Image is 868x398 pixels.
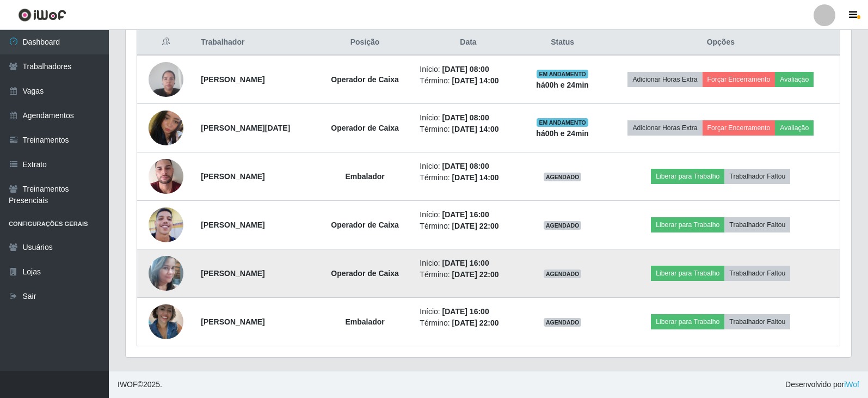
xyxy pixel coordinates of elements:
strong: Embalador [345,317,384,326]
button: Trabalhador Faltou [724,266,790,281]
th: Status [524,30,602,56]
strong: Operador de Caixa [331,124,399,132]
strong: há 00 h e 24 min [536,81,589,89]
th: Trabalhador [194,30,317,56]
time: [DATE] 08:00 [442,113,489,122]
button: Liberar para Trabalho [651,169,724,184]
span: EM ANDAMENTO [537,118,588,127]
strong: Operador de Caixa [331,221,399,229]
li: Término: [420,172,516,183]
strong: [PERSON_NAME] [201,75,264,84]
li: Término: [420,317,516,329]
button: Trabalhador Faltou [724,314,790,329]
li: Término: [420,75,516,87]
button: Adicionar Horas Extra [627,72,702,87]
li: Início: [420,112,516,124]
button: Liberar para Trabalho [651,314,724,329]
button: Adicionar Horas Extra [627,120,702,136]
time: [DATE] 22:00 [452,270,498,279]
time: [DATE] 22:00 [452,319,498,327]
img: 1624686052490.jpeg [149,145,183,207]
th: Opções [602,30,840,56]
span: AGENDADO [544,221,582,230]
time: [DATE] 14:00 [452,173,498,182]
th: Posição [317,30,414,56]
li: Início: [420,64,516,75]
span: Desenvolvido por [785,379,859,390]
li: Término: [420,269,516,280]
th: Data [413,30,523,56]
a: iWof [844,380,859,389]
time: [DATE] 14:00 [452,125,498,133]
li: Início: [420,209,516,221]
button: Liberar para Trabalho [651,266,724,281]
strong: [PERSON_NAME][DATE] [201,124,290,132]
time: [DATE] 16:00 [442,307,489,316]
time: [DATE] 16:00 [442,259,489,267]
strong: Operador de Caixa [331,75,399,84]
img: 1731148670684.jpeg [149,56,183,102]
li: Início: [420,306,516,317]
time: [DATE] 14:00 [452,76,498,85]
button: Trabalhador Faltou [724,217,790,232]
button: Forçar Encerramento [703,120,775,136]
span: AGENDADO [544,173,582,181]
li: Término: [420,124,516,135]
time: [DATE] 22:00 [452,222,498,230]
button: Avaliação [775,120,814,136]
strong: Embalador [345,172,384,181]
button: Trabalhador Faltou [724,169,790,184]
strong: há 00 h e 24 min [536,129,589,138]
strong: [PERSON_NAME] [201,221,264,229]
li: Término: [420,221,516,232]
span: EM ANDAMENTO [537,70,588,78]
button: Forçar Encerramento [703,72,775,87]
strong: Operador de Caixa [331,269,399,278]
img: 1737905263534.jpeg [149,105,183,151]
time: [DATE] 16:00 [442,210,489,219]
li: Início: [420,161,516,172]
img: 1709926828291.jpeg [149,194,183,256]
strong: [PERSON_NAME] [201,172,264,181]
img: 1750528550016.jpeg [149,298,183,345]
button: Liberar para Trabalho [651,217,724,232]
img: CoreUI Logo [18,8,66,22]
span: © 2025 . [118,379,162,390]
strong: [PERSON_NAME] [201,317,264,326]
time: [DATE] 08:00 [442,162,489,170]
span: AGENDADO [544,318,582,327]
span: IWOF [118,380,138,389]
strong: [PERSON_NAME] [201,269,264,278]
time: [DATE] 08:00 [442,65,489,74]
li: Início: [420,258,516,269]
img: 1683770959203.jpeg [149,242,183,304]
span: AGENDADO [544,270,582,278]
button: Avaliação [775,72,814,87]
